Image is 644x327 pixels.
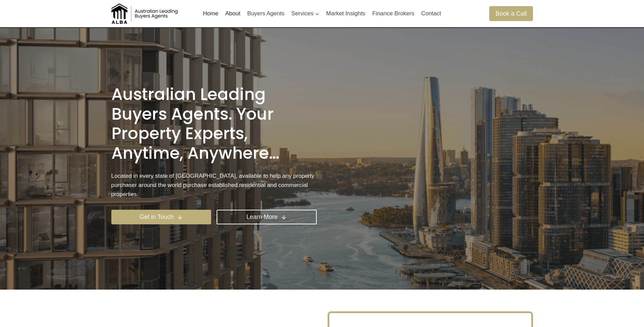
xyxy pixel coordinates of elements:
img: Australian Leading Buyers Agents [111,3,179,24]
a: Learn More [217,210,317,224]
a: Home [200,5,222,22]
a: Finance Brokers [369,5,418,22]
a: Contact [418,5,444,22]
p: Located in every state of [GEOGRAPHIC_DATA], available to help any property purchaser around the ... [111,171,317,199]
a: About [222,5,244,22]
a: Get in Touch [111,210,211,224]
span: Get in Touch [140,212,174,222]
a: Market Insights [323,5,369,22]
nav: Primary Navigation [200,5,445,22]
span: Services [291,9,319,18]
span: Learn More [246,212,278,222]
a: Buyers Agents [244,5,288,22]
a: Book a Call [489,6,533,21]
h1: Australian Leading Buyers Agents. Your property experts, anytime, anywhere… [111,85,317,163]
